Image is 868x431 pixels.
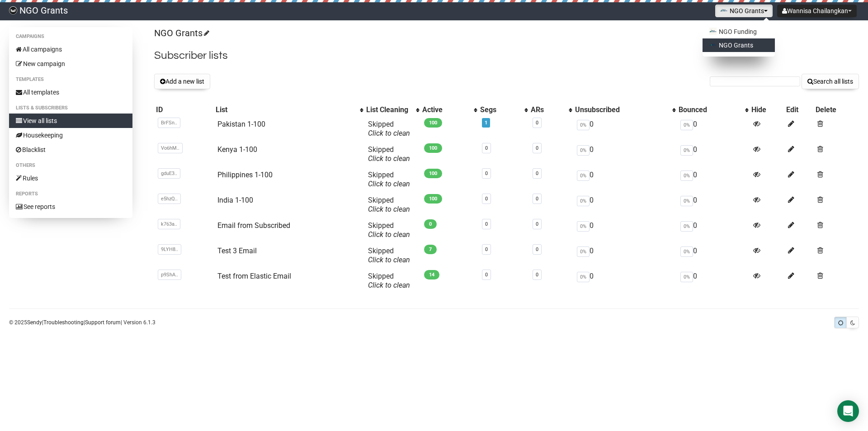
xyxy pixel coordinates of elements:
li: Others [9,160,132,171]
li: Campaigns [9,31,132,42]
a: 0 [485,171,488,176]
th: Segs: No sort applied, activate to apply an ascending sort [478,104,528,116]
a: NGO Grants [703,38,775,52]
span: e5hzQ.. [158,194,181,204]
a: NGO Grants [154,28,208,38]
th: Hide: No sort applied, sorting is disabled [750,104,784,116]
a: 0 [485,246,488,252]
a: Click to clean [368,180,410,188]
p: © 2025 | | | Version 6.1.3 [9,317,156,327]
span: 9LYH8.. [158,244,181,255]
a: Blacklist [9,142,132,157]
a: Philippines 1-100 [217,171,273,179]
th: List: No sort applied, activate to apply an ascending sort [214,104,364,116]
div: Active [422,105,469,114]
a: 0 [536,120,538,126]
span: 0% [680,120,693,130]
a: NGO Funding [703,25,775,38]
td: 0 [573,116,677,142]
a: Test 3 Email [217,246,257,255]
div: Edit [786,105,812,114]
span: Skipped [368,196,410,213]
th: Edit: No sort applied, sorting is disabled [784,104,814,116]
img: 2.png [720,7,727,14]
th: Unsubscribed: No sort applied, activate to apply an ascending sort [573,104,677,116]
a: 0 [485,145,488,151]
span: Skipped [368,145,410,163]
a: 0 [536,171,538,176]
span: Skipped [368,221,410,239]
div: ARs [531,105,564,114]
img: 1.jpg [709,28,717,35]
span: Skipped [368,246,410,264]
span: Skipped [368,272,410,289]
span: 0% [680,246,693,257]
span: gduE3.. [158,168,180,179]
a: 0 [485,196,488,202]
span: 0% [680,272,693,282]
a: Kenya 1-100 [217,145,257,154]
a: 0 [536,145,538,151]
a: Click to clean [368,129,410,137]
a: See reports [9,199,132,214]
span: 0% [577,246,590,257]
div: List [216,105,355,114]
div: Segs [480,105,519,114]
a: Click to clean [368,256,410,264]
a: 0 [536,246,538,252]
span: 0% [577,145,590,156]
a: Housekeeping [9,128,132,142]
a: New campaign [9,57,132,71]
td: 0 [677,268,750,294]
img: 2.png [709,41,717,48]
button: Wannisa Chailangkan [777,5,857,17]
a: Click to clean [368,230,410,239]
a: All campaigns [9,42,132,57]
span: 7 [424,245,437,254]
span: k763a.. [158,219,180,229]
a: Rules [9,171,132,185]
button: Search all lists [802,74,859,89]
td: 0 [573,167,677,192]
a: Troubleshooting [43,319,84,326]
td: 0 [573,218,677,243]
th: List Cleaning: No sort applied, activate to apply an ascending sort [364,104,420,116]
span: 100 [424,169,442,178]
div: ID [156,105,212,114]
li: Lists & subscribers [9,103,132,114]
li: Reports [9,189,132,199]
th: ID: No sort applied, sorting is disabled [154,104,214,116]
span: 0 [424,219,437,229]
td: 0 [573,243,677,268]
span: 0% [680,221,693,232]
span: BrFSn.. [158,118,180,128]
a: 0 [536,272,538,278]
a: Support forum [85,319,121,326]
td: 0 [677,116,750,142]
button: Add a new list [154,74,210,89]
td: 0 [573,268,677,294]
th: Delete: No sort applied, sorting is disabled [814,104,859,116]
a: 1 [485,120,487,126]
span: 14 [424,270,439,279]
span: 0% [680,171,693,181]
a: India 1-100 [217,196,253,204]
td: 0 [677,243,750,268]
span: Skipped [368,171,410,188]
span: Vo6hM.. [158,143,183,153]
h2: Subscriber lists [154,47,859,64]
span: 0% [577,171,590,181]
td: 0 [677,167,750,192]
span: 100 [424,194,442,204]
a: Sendy [27,319,42,326]
span: 0% [680,145,693,156]
span: Skipped [368,120,410,137]
div: Hide [751,105,782,114]
a: 0 [536,196,538,202]
span: p9ShA.. [158,270,181,280]
td: 0 [677,142,750,167]
span: 0% [577,221,590,232]
span: 100 [424,118,442,128]
a: Test from Elastic Email [217,272,291,280]
a: Email from Subscribed [217,221,290,230]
